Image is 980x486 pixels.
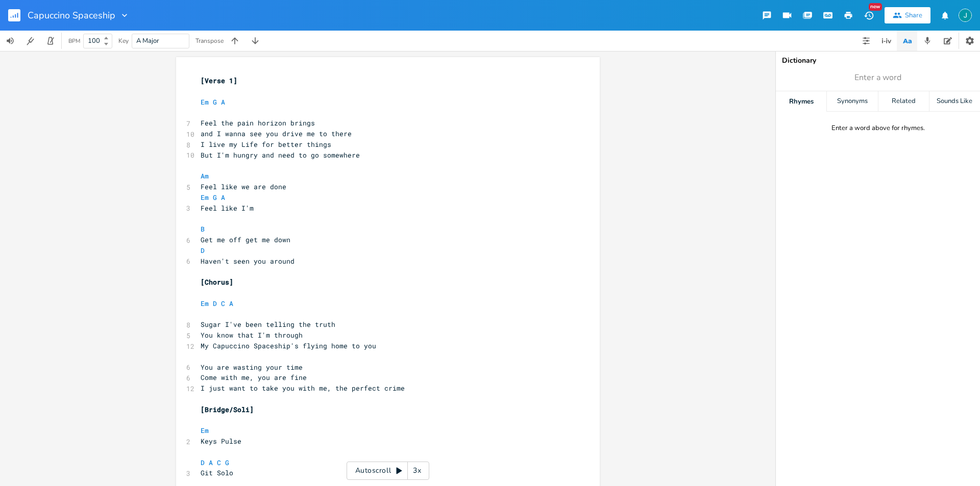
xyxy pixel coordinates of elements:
span: [Verse 1] [201,76,237,85]
div: Key [118,38,129,44]
span: I just want to take you with me, the perfect crime [201,383,405,393]
button: Share [885,7,930,23]
span: Feel like we are done [201,182,286,191]
span: Get me off get me down [201,235,290,244]
div: Rhymes [776,91,826,112]
span: Feel like I'm [201,203,254,213]
span: [Bridge/Soli] [201,405,254,414]
span: Keys Pulse [201,437,241,446]
span: A [209,458,213,467]
span: G [213,193,217,202]
span: You know that I'm through [201,330,303,340]
span: A [221,97,225,107]
div: Transpose [195,38,224,44]
button: New [859,6,879,24]
span: But I'm hungry and need to go somewhere [201,150,360,160]
div: Dictionary [782,57,974,64]
span: Sugar I've been telling the truth [201,320,335,329]
span: C [221,299,225,308]
span: A [221,193,225,202]
div: Related [878,91,929,112]
span: and I wanna see you drive me to there [201,129,352,138]
div: Share [905,11,922,20]
span: [Chorus] [201,277,233,287]
span: Capuccino Spaceship [28,11,115,20]
span: G [213,97,217,107]
span: G [225,458,229,467]
span: D [201,246,205,255]
span: Feel the pain horizon brings [201,118,315,127]
span: I live my Life for better things [201,140,331,149]
span: Come with me, you are fine [201,373,307,382]
span: D [201,458,205,467]
div: Sounds Like [929,91,980,112]
span: Em [201,426,209,435]
span: Haven't seen you around [201,257,295,266]
div: Enter a word above for rhymes. [831,124,925,133]
img: J Molnar [959,9,972,22]
span: Em [201,193,209,202]
span: Enter a word [854,72,901,84]
span: C [217,458,221,467]
div: Autoscroll [347,462,429,480]
span: Git Solo [201,468,233,477]
span: You are wasting your time [201,363,303,372]
span: A Major [136,36,159,45]
div: Synonyms [827,91,877,112]
span: Em [201,299,209,308]
span: Am [201,171,209,181]
span: A [229,299,233,308]
span: My Capuccino Spaceship's flying home to you [201,341,376,350]
div: 3x [408,462,426,480]
div: BPM [68,38,80,44]
span: D [213,299,217,308]
span: B [201,224,205,234]
span: Em [201,97,209,107]
div: New [869,3,882,11]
